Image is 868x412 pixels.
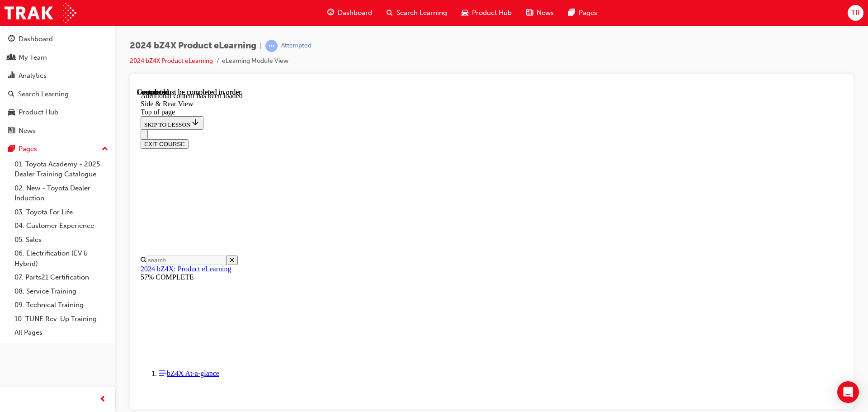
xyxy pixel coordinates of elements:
div: 57% COMPLETE [4,185,706,193]
a: search-iconSearch Learning [379,4,454,22]
span: pages-icon [8,145,15,153]
span: learningRecordVerb_ATTEMPT-icon [265,40,278,52]
a: Dashboard [4,31,112,47]
span: Pages [579,8,597,18]
a: Product Hub [4,104,112,121]
span: Product Hub [472,8,512,18]
span: Search Learning [396,8,447,18]
div: Top of page [4,20,706,28]
li: eLearning Module View [222,56,288,66]
span: news-icon [8,127,15,135]
a: News [4,123,112,139]
span: guage-icon [327,7,334,19]
span: pages-icon [568,7,575,19]
span: TR [851,8,860,18]
a: 09. Technical Training [11,298,112,312]
div: News [19,126,36,136]
span: up-icon [102,143,108,155]
button: EXIT COURSE [4,51,52,61]
a: 02. New - Toyota Dealer Induction [11,181,112,205]
a: My Team [4,49,112,66]
span: | [260,41,262,51]
button: DashboardMy TeamAnalyticsSearch LearningProduct HubNews [4,29,112,141]
span: prev-icon [99,394,106,405]
a: guage-iconDashboard [320,4,379,22]
a: 04. Customer Experience [11,219,112,233]
a: 01. Toyota Academy - 2025 Dealer Training Catalogue [11,157,112,181]
span: people-icon [8,54,15,62]
input: Search [9,167,89,177]
span: Dashboard [338,8,372,18]
a: pages-iconPages [561,4,604,22]
button: Pages [4,141,112,157]
a: news-iconNews [519,4,561,22]
span: search-icon [387,7,393,19]
a: 10. TUNE Rev-Up Training [11,312,112,326]
div: Pages [19,144,37,154]
div: Analytics [19,71,47,81]
a: car-iconProduct Hub [454,4,519,22]
span: chart-icon [8,72,15,80]
span: search-icon [8,90,14,99]
div: Attempted [281,42,311,50]
span: car-icon [8,109,15,117]
a: 05. Sales [11,233,112,247]
span: news-icon [526,7,533,19]
a: 03. Toyota For Life [11,205,112,219]
div: Search Learning [18,89,69,99]
div: Additional content has been loaded [4,4,706,12]
button: TR [848,5,863,21]
a: 07. Parts21 Certification [11,270,112,284]
div: Product Hub [19,107,58,118]
a: 2024 bZ4X Product eLearning [130,57,213,65]
div: Open Intercom Messenger [837,381,859,403]
span: guage-icon [8,35,15,43]
a: 06. Electrification (EV & Hybrid) [11,246,112,270]
a: All Pages [11,326,112,340]
a: Analytics [4,67,112,84]
a: Search Learning [4,86,112,103]
span: 2024 bZ4X Product eLearning [130,41,256,51]
img: Trak [5,3,76,23]
div: Dashboard [19,34,53,44]
a: 2024 bZ4X: Product eLearning [4,177,94,185]
span: News [537,8,554,18]
button: Close navigation menu [4,42,11,51]
button: SKIP TO LESSON [4,28,66,42]
span: SKIP TO LESSON [7,33,63,40]
div: Side & Rear View [4,12,706,20]
a: 08. Service Training [11,284,112,298]
div: My Team [19,52,47,63]
span: car-icon [462,7,468,19]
